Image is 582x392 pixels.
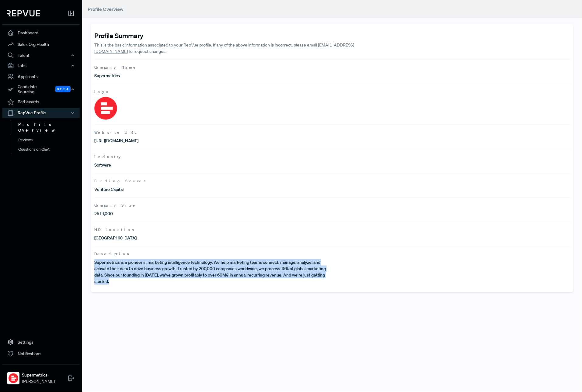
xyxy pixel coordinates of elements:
[9,373,18,383] img: Supermetrics
[2,108,80,118] button: RepVue Profile
[11,135,88,145] a: Reviews
[94,227,570,232] span: HQ Location
[2,82,80,96] div: Candidate Sourcing
[2,60,80,71] button: Jobs
[94,154,570,160] span: Industry
[22,372,55,378] strong: Supermetrics
[94,235,332,241] p: [GEOGRAPHIC_DATA]
[11,145,88,154] a: Questions on Q&A
[2,348,80,359] a: Notifications
[94,32,570,40] h4: Profile Summary
[22,378,55,385] span: [PERSON_NAME]
[7,10,40,16] img: RepVue
[88,6,124,12] span: Profile Overview
[2,82,80,96] button: Candidate Sourcing Beta
[94,178,570,184] span: Funding Source
[94,162,332,168] p: Software
[2,50,80,60] button: Talent
[94,130,570,135] span: Website URL
[2,27,80,39] a: Dashboard
[94,259,332,285] p: Supermetrics is a pioneer in marketing intelligence technology. We help marketing teams connect, ...
[94,65,570,70] span: Company Name
[94,203,570,208] span: Company Size
[94,73,332,79] p: Supermetrics
[2,96,80,108] a: Battlecards
[94,97,117,120] img: Logo
[94,89,570,95] span: Logo
[94,211,332,217] p: 251-1,000
[94,42,380,55] p: This is the basic information associated to your RepVue profile. If any of the above information ...
[55,86,71,92] span: Beta
[11,120,88,135] a: Profile Overview
[94,138,332,144] p: [URL][DOMAIN_NAME]
[2,71,80,82] a: Applicants
[2,336,80,348] a: Settings
[94,251,570,257] span: Description
[2,39,80,50] a: Sales Org Health
[94,186,332,193] p: Venture Capital
[2,364,80,387] a: SupermetricsSupermetrics[PERSON_NAME]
